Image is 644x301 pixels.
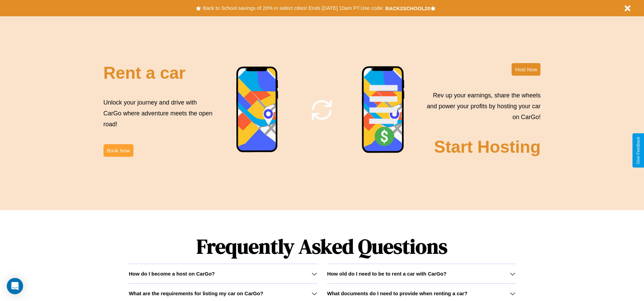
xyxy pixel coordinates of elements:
[104,97,215,130] p: Unlock your journey and drive with CarGo where adventure meets the open road!
[636,137,641,164] div: Give Feedback
[512,63,540,76] button: Host Now
[423,90,540,123] p: Rev up your earnings, share the wheels and power your profits by hosting your car on CarGo!
[7,278,23,294] div: Open Intercom Messenger
[129,290,263,296] h3: What are the requirements for listing my car on CarGo?
[129,229,515,264] h1: Frequently Asked Questions
[236,66,279,153] img: phone
[385,5,430,11] b: BACK2SCHOOL20
[129,271,215,277] h3: How do I become a host on CarGo?
[362,66,405,154] img: phone
[104,144,133,157] button: Book Now
[201,3,385,13] button: Back to School savings of 20% in select cities! Ends [DATE] 10am PT.Use code:
[434,137,541,157] h2: Start Hosting
[327,271,447,277] h3: How old do I need to be to rent a car with CarGo?
[104,63,186,83] h2: Rent a car
[327,290,467,296] h3: What documents do I need to provide when renting a car?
